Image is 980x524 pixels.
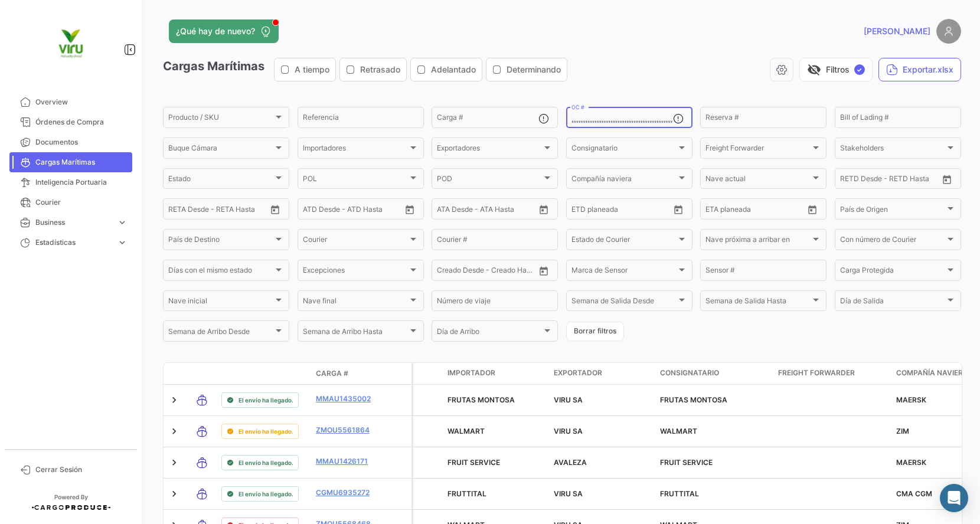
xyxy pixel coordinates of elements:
span: Día de Salida [840,299,945,307]
span: Consignatario [571,146,677,154]
span: visibility_off [807,63,821,77]
span: FRUTTITAL [447,489,486,498]
a: Cargas Marítimas [9,152,132,172]
span: Compañía naviera [896,368,968,378]
span: El envío ha llegado. [239,427,293,436]
a: Expand/Collapse Row [168,394,180,406]
span: FRUIT SERVICE [660,458,713,467]
a: Expand/Collapse Row [168,457,180,469]
input: Creado Desde [437,268,480,276]
span: País de Origen [840,207,945,215]
input: ATA Desde [437,207,473,215]
input: Desde [571,207,593,215]
button: Open calendar [535,201,553,218]
input: Hasta [198,207,244,215]
span: FRUTTITAL [660,489,699,498]
span: VIRU SA [554,489,583,498]
span: Compañía naviera [571,176,677,185]
a: Courier [9,192,132,212]
datatable-header-cell: Póliza [382,369,411,378]
span: Cerrar Sesión [35,464,128,475]
datatable-header-cell: Carga Protegida [413,363,443,384]
datatable-header-cell: Modo de Transporte [187,369,217,378]
span: País de Destino [168,237,273,245]
input: Creado Hasta [488,268,535,276]
span: MAERSK [896,458,926,467]
span: WALMART [447,427,485,435]
span: Estado de Courier [571,237,677,245]
datatable-header-cell: Consignatario [655,363,773,384]
h3: Cargas Marítimas [163,58,571,81]
span: Día de Arribo [437,329,542,338]
input: Hasta [735,207,782,215]
span: [PERSON_NAME] [864,25,930,37]
a: Inteligencia Portuaria [9,172,132,192]
a: Overview [9,92,132,112]
button: Open calendar [803,201,821,218]
span: Estado [168,176,273,185]
input: Hasta [601,207,648,215]
input: Desde [168,207,190,215]
button: Exportar.xlsx [878,58,961,81]
button: visibility_offFiltros✓ [799,58,873,81]
span: CMA CGM [896,489,932,498]
button: A tiempo [275,58,335,81]
input: Hasta [870,176,916,185]
span: Determinando [507,64,561,76]
input: ATD Desde [303,207,340,215]
span: FRUTAS MONTOSA [660,395,727,404]
span: Inteligencia Portuaria [35,177,128,188]
span: Courier [303,237,408,245]
span: A tiempo [295,64,329,76]
button: Adelantado [411,58,482,81]
button: Open calendar [266,201,284,218]
button: Open calendar [401,201,419,218]
button: Open calendar [669,201,687,218]
span: Semana de Arribo Desde [168,329,273,338]
span: Marca de Sensor [571,268,677,276]
span: Courier [35,197,128,208]
span: Business [35,217,112,228]
span: Retrasado [360,64,400,76]
datatable-header-cell: Importador [443,363,549,384]
div: Abrir Intercom Messenger [940,484,968,512]
a: CGMU6935272 [316,487,377,498]
span: VIRU SA [554,395,583,404]
span: Nave próxima a arribar en [705,237,811,245]
span: Exportador [554,368,602,378]
span: VIRU SA [554,427,583,435]
span: Freight Forwarder [778,368,855,378]
input: ATA Hasta [481,207,528,215]
span: Con número de Courier [840,237,945,245]
span: MAERSK [896,395,926,404]
a: Expand/Collapse Row [168,425,180,437]
span: Carga Protegida [840,268,945,276]
datatable-header-cell: Estado de Envio [217,369,311,378]
span: Producto / SKU [168,115,273,123]
a: ZMOU5561864 [316,425,377,435]
span: Nave inicial [168,299,273,307]
span: Consignatario [660,368,719,378]
span: Semana de Arribo Hasta [303,329,408,338]
img: placeholder-user.png [936,19,961,44]
button: Open calendar [938,171,956,188]
span: Estadísticas [35,237,112,248]
span: Freight Forwarder [705,146,811,154]
a: Expand/Collapse Row [168,488,180,500]
input: Desde [840,176,861,185]
span: El envío ha llegado. [239,489,293,499]
span: Importadores [303,146,408,154]
input: ATD Hasta [348,207,395,215]
span: Excepciones [303,268,408,276]
a: MMAU1426171 [316,456,377,467]
span: AVALEZA [554,458,587,467]
span: Cargas Marítimas [35,157,128,168]
img: viru.png [41,14,100,73]
span: Órdenes de Compra [35,117,128,127]
button: Open calendar [535,262,553,280]
span: Overview [35,97,128,107]
a: MMAU1435002 [316,394,377,404]
span: FRUIT SERVICE [447,458,500,467]
button: ¿Qué hay de nuevo? [169,19,279,43]
span: Nave actual [705,176,811,185]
